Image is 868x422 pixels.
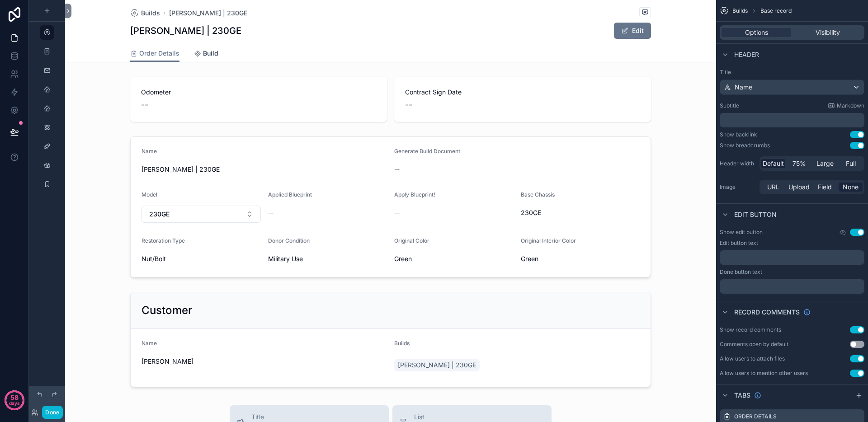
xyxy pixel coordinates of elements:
button: Done [42,406,62,419]
div: Allow users to attach files [720,355,785,362]
div: Show record comments [720,326,781,333]
span: Edit button [734,210,777,219]
p: 58 [10,393,19,402]
span: Base record [760,7,792,14]
p: days [9,397,20,409]
span: Tabs [734,391,750,400]
span: Build [203,49,218,58]
div: Show breadcrumbs [720,142,770,149]
div: scrollable content [720,279,864,294]
h1: [PERSON_NAME] | 230GE [130,24,241,37]
button: Name [720,80,864,95]
span: Field [818,183,832,192]
span: Upload [788,183,810,192]
div: scrollable content [720,250,864,265]
label: Subtitle [720,102,739,109]
div: Allow users to mention other users [720,370,808,377]
span: Name [735,83,752,92]
span: None [843,183,859,192]
label: Edit button text [720,239,758,247]
a: [PERSON_NAME] | 230GE [169,9,247,18]
span: Default [763,159,784,168]
a: Order Details [130,45,179,62]
label: Title [720,69,864,76]
label: Header width [720,160,756,167]
a: Build [194,45,218,63]
span: Builds [141,9,160,18]
span: Order Details [139,49,179,58]
div: Comments open by default [720,341,788,348]
label: Show edit button [720,229,763,236]
a: Builds [130,9,160,18]
span: Full [846,159,856,168]
div: Show backlink [720,131,757,138]
span: URL [767,183,779,192]
button: Edit [614,23,651,39]
span: Options [745,28,768,37]
span: Builds [732,7,748,14]
span: Title [251,413,307,422]
span: Header [734,50,759,59]
span: Visibility [816,28,840,37]
label: Done button text [720,268,762,276]
a: Markdown [828,102,864,109]
label: Image [720,183,756,191]
span: List [414,413,492,422]
span: 75% [793,159,806,168]
span: Large [816,159,834,168]
span: Record comments [734,308,800,317]
div: scrollable content [720,113,864,127]
span: Markdown [837,102,864,109]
